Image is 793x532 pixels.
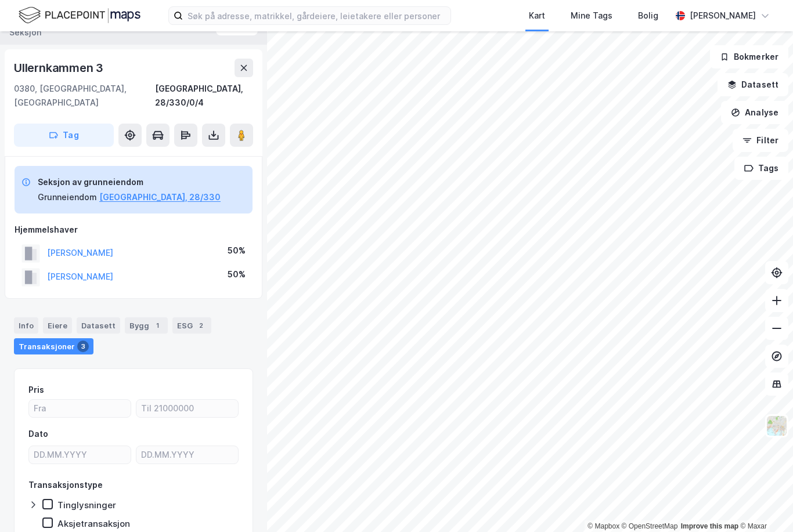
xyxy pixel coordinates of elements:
div: 50% [228,267,246,281]
div: 0380, [GEOGRAPHIC_DATA], [GEOGRAPHIC_DATA] [14,82,155,110]
div: Ullernkammen 3 [14,59,106,77]
div: 3 [77,341,89,352]
div: Pris [28,383,44,397]
button: Tag [14,124,114,147]
div: Tinglysninger [57,500,116,511]
input: DD.MM.YYYY [136,446,238,464]
div: Kart [529,9,545,23]
input: DD.MM.YYYY [29,446,131,464]
div: Grunneiendom [38,190,97,204]
button: Datasett [718,73,788,96]
div: Aksjetransaksjon [57,518,130,529]
input: Til 21000000 [136,400,238,417]
div: Eiere [43,317,72,334]
button: Bokmerker [710,45,788,68]
button: Filter [733,129,788,152]
img: Z [766,415,788,437]
a: Mapbox [587,522,619,530]
div: Bolig [638,9,658,23]
div: 50% [228,244,246,258]
div: Transaksjonstype [28,478,103,492]
div: Bygg [125,317,168,334]
div: [GEOGRAPHIC_DATA], 28/330/0/4 [155,82,253,110]
div: Hjemmelshaver [15,223,253,237]
button: [GEOGRAPHIC_DATA], 28/330 [99,190,221,204]
button: Tags [734,157,788,180]
div: Seksjon av grunneiendom [38,175,221,189]
button: Analyse [721,101,788,124]
input: Søk på adresse, matrikkel, gårdeiere, leietakere eller personer [183,7,450,24]
div: Mine Tags [571,9,612,23]
iframe: Chat Widget [735,476,793,532]
input: Fra [29,400,131,417]
a: OpenStreetMap [622,522,678,530]
div: Datasett [77,317,120,334]
div: ESG [172,317,211,334]
div: 1 [152,320,163,331]
div: [PERSON_NAME] [690,9,756,23]
a: Improve this map [681,522,738,530]
img: logo.f888ab2527a4732fd821a326f86c7f29.svg [19,5,140,26]
div: Transaksjoner [14,338,93,354]
div: Seksjon [9,26,41,39]
div: Info [14,317,38,334]
div: Kontrollprogram for chat [735,476,793,532]
div: Dato [28,427,48,441]
div: 2 [195,320,207,331]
